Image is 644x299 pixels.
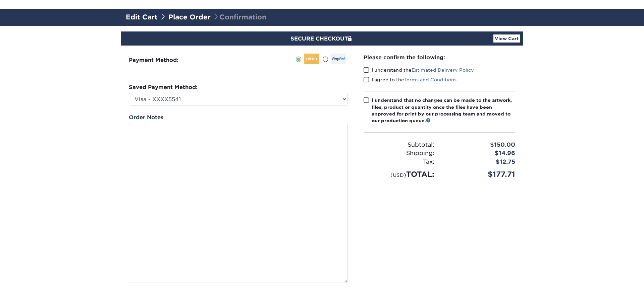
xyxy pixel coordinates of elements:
[129,114,163,122] label: Order Notes
[364,54,515,61] div: Please confirm the following:
[390,172,406,178] small: (USD)
[439,141,520,149] div: $150.00
[493,34,520,43] a: View Cart
[364,76,457,83] label: I agree to the
[439,158,520,166] div: $12.75
[439,149,520,158] div: $14.96
[359,141,439,149] div: Subtotal:
[364,67,474,73] label: I understand the
[290,35,354,42] span: SECURE CHECKOUT
[404,77,457,82] a: Terms and Conditions
[439,169,520,180] div: $177.71
[168,13,211,21] a: Place Order
[213,13,266,21] span: Confirmation
[129,83,198,91] label: Saved Payment Method:
[126,13,158,21] a: Edit Cart
[129,57,195,63] h3: Payment Method:
[359,149,439,158] div: Shipping:
[412,67,474,73] a: Estimated Delivery Policy
[359,158,439,166] div: Tax:
[359,169,439,180] div: TOTAL:
[372,97,515,124] div: I understand that no changes can be made to the artwork, files, product or quantity once the file...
